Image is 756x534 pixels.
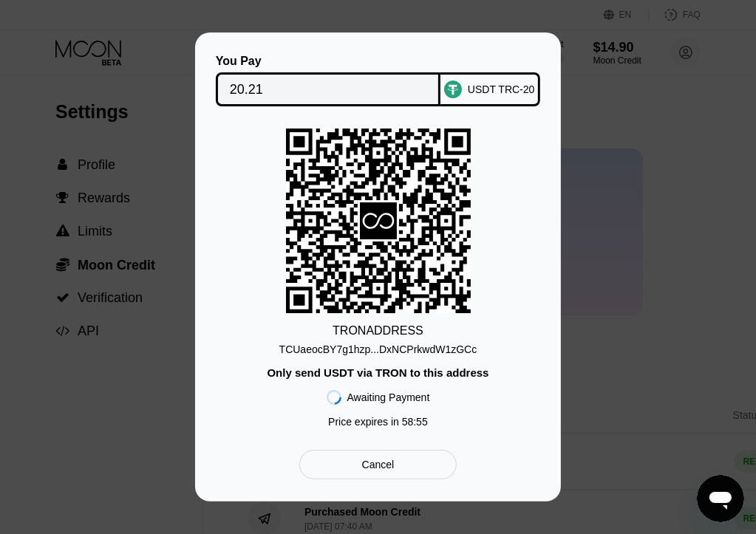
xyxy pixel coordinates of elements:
[347,391,430,403] div: Awaiting Payment
[402,416,428,428] span: 58 : 55
[279,343,477,355] div: TCUaeocBY7g1hzp...DxNCPrkwdW1zGCc
[299,450,457,479] div: Cancel
[468,83,535,95] div: USDT TRC-20
[362,458,395,471] div: Cancel
[267,366,488,379] div: Only send USDT via TRON to this address
[279,338,477,355] div: TCUaeocBY7g1hzp...DxNCPrkwdW1zGCc
[697,475,744,522] iframe: Button to launch messaging window
[217,55,539,106] div: You PayUSDT TRC-20
[328,416,428,428] div: Price expires in
[216,55,441,68] div: You Pay
[333,324,423,338] div: TRON ADDRESS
